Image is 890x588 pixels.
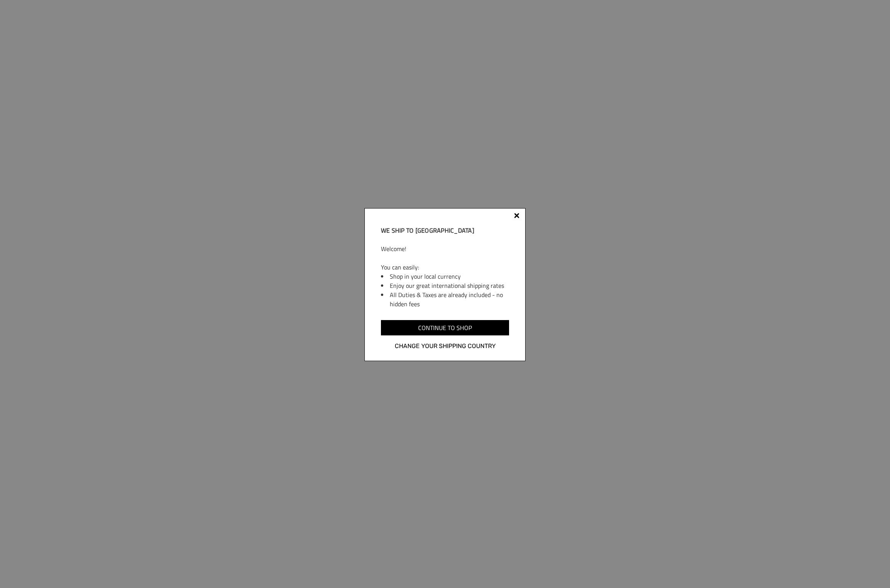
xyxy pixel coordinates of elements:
[381,226,509,235] h2: We ship to [GEOGRAPHIC_DATA]
[390,281,509,290] li: Enjoy our great international shipping rates
[381,320,509,335] input: Continue to shop
[390,290,509,309] li: All Duties & Taxes are already included - no hidden fees
[381,244,509,253] p: Welcome!
[381,341,509,351] a: Change your shipping country
[390,272,509,281] li: Shop in your local currency
[381,263,509,272] p: You can easily:
[785,539,887,575] iframe: Tidio Chat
